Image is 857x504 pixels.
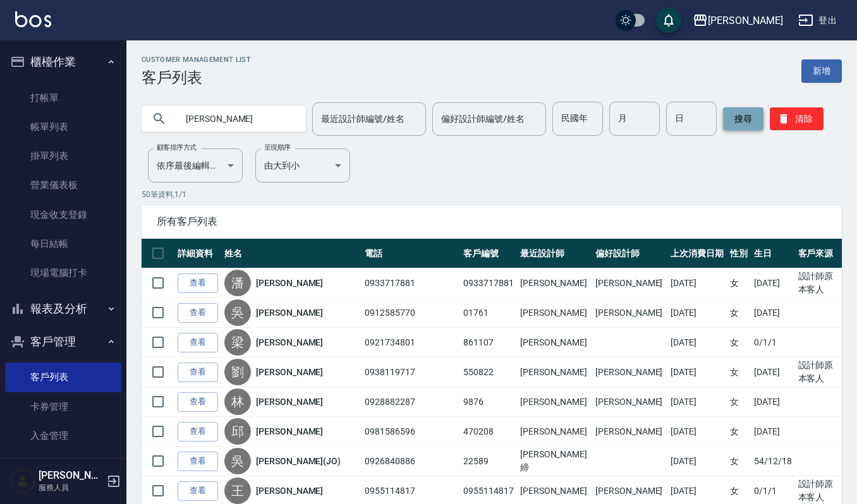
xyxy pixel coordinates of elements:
a: 查看 [178,333,218,352]
td: [DATE] [667,447,727,476]
th: 姓名 [221,239,362,268]
td: [DATE] [751,357,795,387]
th: 上次消費日期 [667,239,727,268]
a: 掛單列表 [5,141,121,171]
a: [PERSON_NAME] [256,277,323,289]
a: 每日結帳 [5,229,121,258]
td: [DATE] [751,268,795,298]
a: [PERSON_NAME] [256,395,323,408]
td: 0/1/1 [751,328,795,357]
a: 現金收支登錄 [5,200,121,229]
td: 女 [727,268,751,298]
a: 查看 [178,452,218,471]
th: 性別 [727,239,751,268]
td: 0912585770 [362,298,460,328]
a: 查看 [178,273,218,293]
p: 50 筆資料, 1 / 1 [142,189,842,200]
div: 王 [224,477,251,504]
td: [PERSON_NAME] [517,387,592,417]
th: 詳細資料 [174,239,221,268]
td: 0933717881 [460,268,517,298]
a: 查看 [178,363,218,382]
a: 查看 [178,303,218,323]
label: 顧客排序方式 [157,143,197,152]
td: 女 [727,357,751,387]
td: 女 [727,447,751,476]
div: 吳 [224,448,251,474]
a: 查看 [178,481,218,501]
div: 林 [224,388,251,415]
td: 01761 [460,298,517,328]
label: 呈現順序 [264,143,291,152]
td: 0921734801 [362,328,460,357]
th: 客戶編號 [460,239,517,268]
td: [PERSON_NAME] [517,298,592,328]
a: [PERSON_NAME] [256,306,323,319]
td: 0926840886 [362,447,460,476]
td: 女 [727,387,751,417]
button: 清除 [770,107,824,130]
a: 查看 [178,392,218,412]
td: [DATE] [751,387,795,417]
td: 女 [727,298,751,328]
h3: 客戶列表 [142,69,251,87]
td: [PERSON_NAME] [592,298,667,328]
td: [DATE] [667,417,727,447]
td: [PERSON_NAME] [592,387,667,417]
td: [DATE] [667,357,727,387]
td: 0928882287 [362,387,460,417]
td: [DATE] [751,417,795,447]
td: [PERSON_NAME] [592,417,667,447]
td: 550822 [460,357,517,387]
button: 搜尋 [723,107,763,130]
td: 0933717881 [362,268,460,298]
th: 最近設計師 [517,239,592,268]
td: 9876 [460,387,517,417]
button: 櫃檯作業 [5,45,121,78]
td: [PERSON_NAME] [517,357,592,387]
button: 登出 [793,9,842,32]
th: 客戶來源 [795,239,842,268]
td: 54/12/18 [751,447,795,476]
div: 劉 [224,359,251,385]
button: [PERSON_NAME] [688,8,788,33]
input: 搜尋關鍵字 [177,102,296,136]
td: 0938119717 [362,357,460,387]
a: 營業儀表板 [5,171,121,200]
a: 新增 [801,59,842,83]
th: 電話 [362,239,460,268]
p: 服務人員 [39,482,103,493]
h2: Customer Management List [142,56,251,64]
button: 報表及分析 [5,292,121,325]
td: 861107 [460,328,517,357]
td: [DATE] [667,268,727,298]
div: [PERSON_NAME] [708,13,783,28]
a: [PERSON_NAME](JO) [256,455,341,467]
td: [PERSON_NAME] [592,357,667,387]
button: 客戶管理 [5,325,121,358]
span: 所有客戶列表 [157,215,827,228]
td: [DATE] [667,387,727,417]
a: 查看 [178,422,218,441]
td: 女 [727,328,751,357]
td: [DATE] [667,298,727,328]
a: [PERSON_NAME] [256,336,323,349]
a: 卡券管理 [5,392,121,421]
td: 設計師原本客人 [795,357,842,387]
h5: [PERSON_NAME] [39,469,103,482]
a: 帳單列表 [5,112,121,141]
button: save [656,8,681,33]
td: 22589 [460,447,517,476]
a: 現場電腦打卡 [5,258,121,287]
div: 潘 [224,270,251,296]
td: [PERSON_NAME] [517,328,592,357]
div: 吳 [224,299,251,326]
a: [PERSON_NAME] [256,425,323,438]
th: 偏好設計師 [592,239,667,268]
td: [PERSON_NAME]締 [517,447,592,476]
td: [PERSON_NAME] [592,268,667,298]
img: Logo [15,11,51,27]
img: Person [10,469,35,494]
div: 由大到小 [255,148,350,183]
td: [DATE] [667,328,727,357]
